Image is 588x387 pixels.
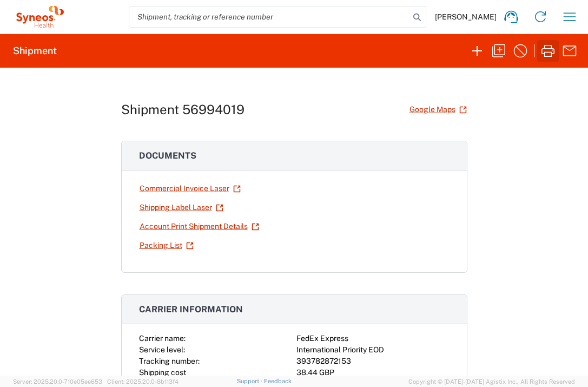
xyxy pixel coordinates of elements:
a: Shipping Label Laser [139,198,224,217]
span: Documents [139,150,196,161]
span: Client: 2025.20.0-8b113f4 [107,378,179,385]
h2: Shipment [13,44,57,57]
input: Shipment, tracking or reference number [129,6,409,27]
a: Account Print Shipment Details [139,217,260,236]
div: International Priority EOD [296,344,450,356]
a: Support [237,378,264,384]
a: Feedback [264,378,292,384]
span: Server: 2025.20.0-710e05ee653 [13,378,102,385]
span: Shipping cost [139,368,186,377]
div: 38.44 GBP [296,367,450,378]
div: 393782872153 [296,356,450,367]
a: Packing List [139,236,194,255]
span: Carrier information [139,304,243,314]
span: Tracking number: [139,357,200,365]
span: Service level: [139,345,185,354]
a: Google Maps [409,100,467,119]
span: [PERSON_NAME] [435,12,497,22]
span: Copyright © [DATE]-[DATE] Agistix Inc., All Rights Reserved [408,377,575,386]
a: Commercial Invoice Laser [139,179,241,198]
span: Carrier name: [139,334,186,343]
h1: Shipment 56994019 [121,102,245,117]
div: FedEx Express [296,333,450,344]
